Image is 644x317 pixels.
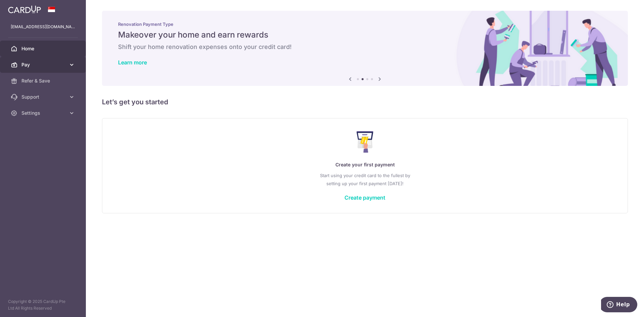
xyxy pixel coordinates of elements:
[118,43,612,51] h6: Shift your home renovation expenses onto your credit card!
[21,94,66,100] span: Support
[21,77,66,84] span: Refer & Save
[118,21,612,27] p: Renovation Payment Type
[357,131,374,153] img: Make Payment
[21,110,66,116] span: Settings
[21,61,66,68] span: Pay
[8,5,41,13] img: CardUp
[11,23,75,30] p: [EMAIL_ADDRESS][DOMAIN_NAME]
[344,194,385,201] a: Create payment
[118,30,612,40] h5: Makeover your home and earn rewards
[21,45,66,52] span: Home
[102,11,628,86] img: Renovation banner
[118,59,147,66] a: Learn more
[116,161,614,169] p: Create your first payment
[102,97,628,107] h5: Let’s get you started
[116,171,614,188] p: Start using your credit card to the fullest by setting up your first payment [DATE]!
[601,297,637,314] iframe: Opens a widget where you can find more information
